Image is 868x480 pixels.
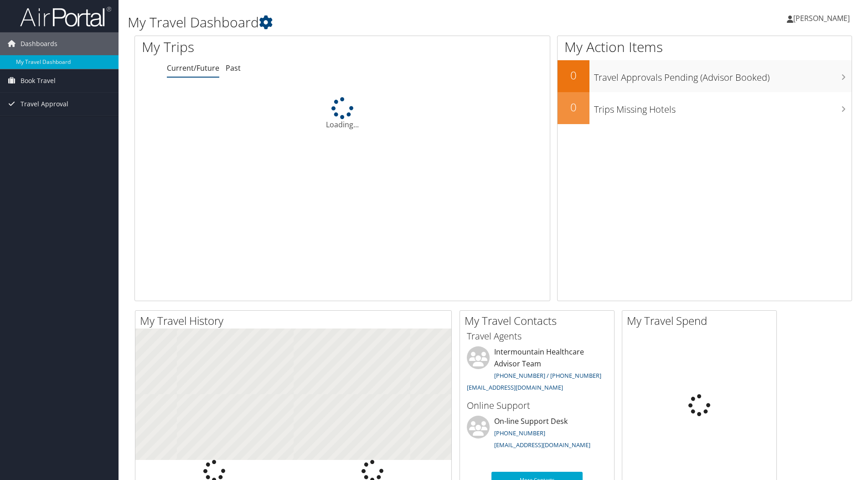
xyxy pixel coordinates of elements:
[467,330,607,343] h3: Travel Agents
[167,63,219,73] a: Current/Future
[494,429,545,437] a: [PHONE_NUMBER]
[21,69,56,92] span: Book Travel
[20,6,111,27] img: airportal-logo.png
[793,13,850,23] span: [PERSON_NAME]
[140,313,451,329] h2: My Travel History
[594,67,852,84] h3: Travel Approvals Pending (Advisor Booked)
[787,5,859,32] a: [PERSON_NAME]
[558,37,852,57] h1: My Action Items
[558,92,852,124] a: 0Trips Missing Hotels
[558,60,852,92] a: 0Travel Approvals Pending (Advisor Booked)
[128,13,615,32] h1: My Travel Dashboard
[465,313,614,329] h2: My Travel Contacts
[135,97,550,130] div: Loading...
[226,63,241,73] a: Past
[462,346,612,395] li: Intermountain Healthcare Advisor Team
[494,441,590,449] a: [EMAIL_ADDRESS][DOMAIN_NAME]
[21,32,57,55] span: Dashboards
[467,399,607,412] h3: Online Support
[594,99,852,116] h3: Trips Missing Hotels
[21,93,68,115] span: Travel Approval
[142,37,370,57] h1: My Trips
[467,383,563,391] a: [EMAIL_ADDRESS][DOMAIN_NAME]
[462,416,612,453] li: On-line Support Desk
[558,99,589,115] h2: 0
[627,313,776,329] h2: My Travel Spend
[558,68,589,83] h2: 0
[494,371,601,380] a: [PHONE_NUMBER] / [PHONE_NUMBER]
